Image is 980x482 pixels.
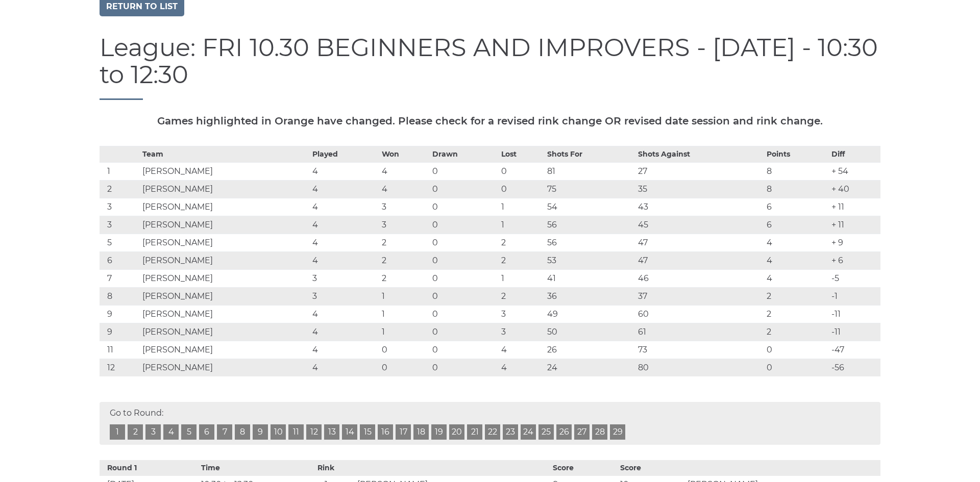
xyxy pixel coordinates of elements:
td: 0 [430,323,499,341]
td: 4 [379,162,430,180]
a: 27 [574,424,590,440]
td: 4 [379,180,430,198]
td: -11 [829,305,880,323]
td: 2 [764,323,828,341]
td: 3 [379,216,430,234]
td: [PERSON_NAME] [140,359,310,376]
a: 13 [324,424,339,440]
td: -47 [829,341,880,359]
td: 4 [310,323,379,341]
td: 0 [764,359,828,376]
td: 0 [499,162,545,180]
td: 60 [635,305,764,323]
td: 54 [545,198,635,216]
th: Time [199,460,298,476]
th: Score [618,460,685,476]
a: 3 [145,424,161,440]
div: Go to Round: [100,402,880,445]
td: 3 [310,287,379,305]
td: [PERSON_NAME] [140,269,310,287]
td: + 6 [829,251,880,269]
td: 1 [499,216,545,234]
td: 4 [310,341,379,359]
td: 0 [379,359,430,376]
a: 12 [306,424,322,440]
td: 73 [635,341,764,359]
th: Points [764,146,828,162]
td: -5 [829,269,880,287]
th: Score [550,460,618,476]
td: 45 [635,216,764,234]
th: Played [310,146,379,162]
th: Won [379,146,430,162]
td: 80 [635,359,764,376]
td: 4 [499,359,545,376]
a: 17 [396,424,411,440]
td: 35 [635,180,764,198]
td: 2 [764,305,828,323]
td: 6 [764,216,828,234]
td: 0 [430,251,499,269]
td: 8 [764,180,828,198]
td: 0 [379,341,430,359]
td: 56 [545,234,635,251]
a: 14 [342,424,357,440]
td: 1 [379,323,430,341]
td: 2 [499,251,545,269]
td: [PERSON_NAME] [140,323,310,341]
td: [PERSON_NAME] [140,305,310,323]
td: 1 [100,162,140,180]
a: 15 [360,424,375,440]
td: + 9 [829,234,880,251]
a: 9 [253,424,268,440]
td: 0 [430,216,499,234]
td: 4 [310,162,379,180]
td: [PERSON_NAME] [140,341,310,359]
td: 1 [499,198,545,216]
td: 2 [379,269,430,287]
td: 4 [310,198,379,216]
td: 56 [545,216,635,234]
td: 3 [379,198,430,216]
td: 46 [635,269,764,287]
td: 41 [545,269,635,287]
td: 0 [430,269,499,287]
a: 5 [181,424,197,440]
td: + 54 [829,162,880,180]
td: 7 [100,269,140,287]
td: [PERSON_NAME] [140,287,310,305]
td: 4 [310,216,379,234]
td: 47 [635,234,764,251]
td: 43 [635,198,764,216]
td: 37 [635,287,764,305]
td: 49 [545,305,635,323]
a: 29 [610,424,625,440]
td: 2 [499,287,545,305]
a: 25 [538,424,554,440]
td: 0 [430,162,499,180]
a: 6 [199,424,214,440]
h5: Games highlighted in Orange have changed. Please check for a revised rink change OR revised date ... [100,115,880,126]
td: [PERSON_NAME] [140,198,310,216]
td: 3 [100,198,140,216]
td: 8 [100,287,140,305]
td: 3 [499,305,545,323]
td: 4 [310,234,379,251]
td: 47 [635,251,764,269]
td: 36 [545,287,635,305]
td: [PERSON_NAME] [140,251,310,269]
a: 26 [556,424,572,440]
td: 3 [499,323,545,341]
td: 0 [499,180,545,198]
td: 61 [635,323,764,341]
td: 3 [100,216,140,234]
td: 81 [545,162,635,180]
td: 26 [545,341,635,359]
a: 1 [110,424,125,440]
td: 27 [635,162,764,180]
td: 0 [430,198,499,216]
a: 20 [449,424,464,440]
td: -11 [829,323,880,341]
td: 4 [310,180,379,198]
td: 0 [430,341,499,359]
